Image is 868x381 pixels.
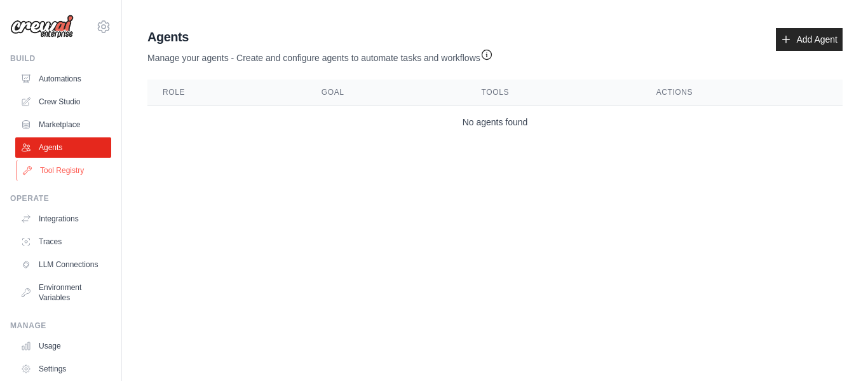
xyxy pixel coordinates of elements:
[15,336,111,356] a: Usage
[15,209,111,229] a: Integrations
[15,137,111,158] a: Agents
[15,359,111,379] a: Settings
[15,114,111,135] a: Marketplace
[147,80,306,106] th: Role
[776,28,843,51] a: Add Agent
[10,321,111,331] div: Manage
[15,232,111,252] a: Traces
[17,160,112,181] a: Tool Registry
[15,69,111,89] a: Automations
[10,53,111,64] div: Build
[306,80,466,106] th: Goal
[466,80,641,106] th: Tools
[10,193,111,204] div: Operate
[15,254,111,275] a: LLM Connections
[10,15,74,39] img: Logo
[147,46,493,64] p: Manage your agents - Create and configure agents to automate tasks and workflows
[147,28,493,46] h2: Agents
[641,80,843,106] th: Actions
[15,92,111,112] a: Crew Studio
[147,106,843,139] td: No agents found
[15,277,111,308] a: Environment Variables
